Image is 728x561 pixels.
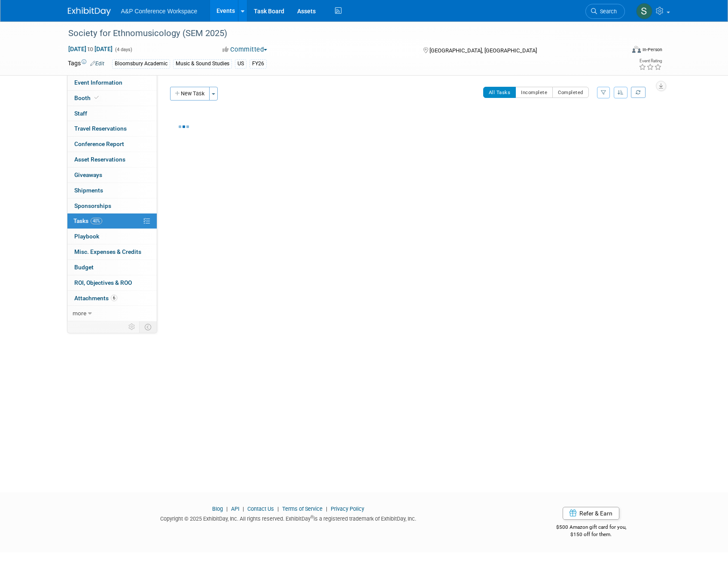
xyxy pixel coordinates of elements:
[74,156,125,163] span: Asset Reservations
[67,91,157,106] a: Booth
[585,4,625,19] a: Search
[74,125,127,132] span: Travel Reservations
[324,506,329,512] span: |
[67,213,157,229] a: Tasks40%
[112,59,170,68] div: Bloomsbury Academic
[67,244,157,259] a: Misc. Expenses & Credits
[68,59,104,69] td: Tags
[311,515,314,519] sup: ®
[632,46,641,53] img: Format-Inperson.png
[170,87,210,101] button: New Task
[67,198,157,213] a: Sponsorships
[74,248,141,255] span: Misc. Expenses & Credits
[231,506,239,512] a: API
[250,59,267,68] div: FY26
[68,45,113,53] span: [DATE] [DATE]
[173,59,232,68] div: Music & Sound Studies
[73,217,102,224] span: Tasks
[68,7,111,16] img: ExhibitDay
[241,506,246,512] span: |
[90,61,104,67] a: Edit
[67,121,157,136] a: Travel Reservations
[247,506,274,512] a: Contact Us
[67,229,157,244] a: Playbook
[74,171,102,178] span: Giveaways
[275,506,281,512] span: |
[522,518,661,538] div: $500 Amazon gift card for you,
[74,202,111,209] span: Sponsorships
[74,79,122,86] span: Event Information
[74,295,117,302] span: Attachments
[331,506,364,512] a: Privacy Policy
[483,87,516,98] button: All Tasks
[86,46,94,52] span: to
[74,110,87,117] span: Staff
[67,183,157,198] a: Shipments
[224,506,230,512] span: |
[522,531,661,538] div: $150 off for them.
[642,46,662,53] div: In-Person
[515,87,553,98] button: Incomplete
[631,87,646,98] a: Refresh
[67,137,157,152] a: Conference Report
[67,106,157,121] a: Staff
[639,59,662,63] div: Event Rating
[552,87,589,98] button: Completed
[235,59,247,68] div: US
[73,310,86,317] span: more
[91,218,102,224] span: 40%
[139,321,157,332] td: Toggle Event Tabs
[67,168,157,183] a: Giveaways
[67,291,157,306] a: Attachments6
[597,8,617,15] span: Search
[179,125,189,128] img: loading...
[74,233,99,240] span: Playbook
[114,47,132,52] span: (4 days)
[67,306,157,321] a: more
[74,279,132,286] span: ROI, Objectives & ROO
[74,264,94,271] span: Budget
[67,75,157,90] a: Event Information
[563,507,619,520] a: Refer & Earn
[67,152,157,167] a: Asset Reservations
[121,8,198,15] span: A&P Conference Workspace
[67,260,157,275] a: Budget
[74,187,103,194] span: Shipments
[574,45,663,58] div: Event Format
[111,295,117,301] span: 6
[125,321,140,332] td: Personalize Event Tab Strip
[636,3,652,19] img: Samantha Klein
[429,47,537,54] span: [GEOGRAPHIC_DATA], [GEOGRAPHIC_DATA]
[212,506,223,512] a: Blog
[282,506,323,512] a: Terms of Service
[74,95,101,101] span: Booth
[65,26,612,41] div: Society for Ethnomusicology (SEM 2025)
[67,275,157,290] a: ROI, Objectives & ROO
[219,45,271,54] button: Committed
[94,95,99,100] i: Booth reservation complete
[68,513,509,523] div: Copyright © 2025 ExhibitDay, Inc. All rights reserved. ExhibitDay is a registered trademark of Ex...
[74,140,124,147] span: Conference Report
